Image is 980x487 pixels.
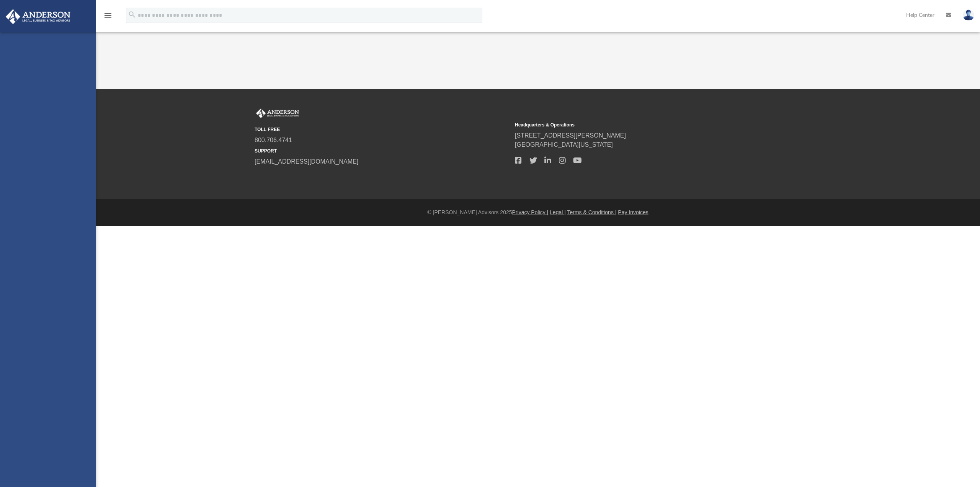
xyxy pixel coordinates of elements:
[255,137,292,143] a: 800.706.4741
[567,209,617,215] a: Terms & Conditions |
[3,9,73,24] img: Anderson Advisors Platinum Portal
[515,132,626,139] a: [STREET_ADDRESS][PERSON_NAME]
[255,148,510,154] small: SUPPORT
[255,158,358,165] a: [EMAIL_ADDRESS][DOMAIN_NAME]
[96,208,980,216] div: © [PERSON_NAME] Advisors 2025
[512,209,549,215] a: Privacy Policy |
[515,121,770,128] small: Headquarters & Operations
[103,15,113,20] a: menu
[550,209,566,215] a: Legal |
[515,141,613,148] a: [GEOGRAPHIC_DATA][US_STATE]
[128,10,136,19] i: search
[103,11,113,20] i: menu
[963,10,974,21] img: User Pic
[255,108,301,118] img: Anderson Advisors Platinum Portal
[255,126,510,133] small: TOLL FREE
[618,209,648,215] a: Pay Invoices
